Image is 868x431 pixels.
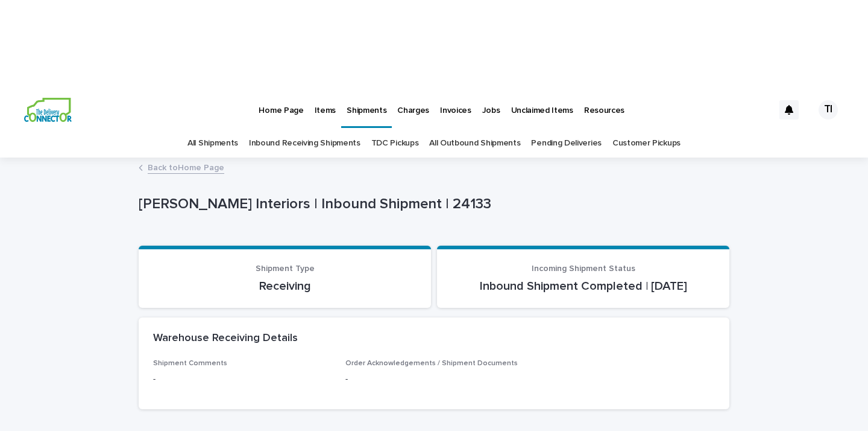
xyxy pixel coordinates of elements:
p: Shipments [347,91,386,116]
a: Back toHome Page [148,160,224,174]
img: aCWQmA6OSGG0Kwt8cj3c [24,98,72,122]
p: Charges [397,91,429,116]
p: Unclaimed Items [511,91,573,116]
a: Charges [392,91,435,128]
span: Shipment Comments [153,360,227,367]
p: Items [315,91,336,116]
div: TI [819,100,838,120]
p: Receiving [153,279,417,293]
span: Shipment Type [256,264,315,273]
a: Customer Pickups [612,129,681,158]
a: Unclaimed Items [506,91,579,128]
span: Incoming Shipment Status [532,264,635,273]
span: Order Acknowledgements / Shipment Documents [345,360,518,367]
a: Pending Deliveries [531,129,601,158]
a: Shipments [341,91,392,126]
a: Resources [579,91,630,128]
p: Invoices [440,91,471,116]
p: Inbound Shipment Completed | [DATE] [451,279,715,293]
a: Items [309,91,341,128]
a: Jobs [477,91,506,128]
a: TDC Pickups [371,129,419,158]
p: Jobs [482,91,500,116]
p: - [153,373,331,386]
h2: Warehouse Receiving Details [153,332,298,345]
a: Inbound Receiving Shipments [249,129,360,158]
a: All Shipments [187,129,238,158]
p: Home Page [259,91,303,116]
p: Resources [584,91,624,116]
a: All Outbound Shipments [429,129,520,158]
p: - [345,373,523,386]
a: Invoices [435,91,477,128]
a: Home Page [253,91,309,128]
p: [PERSON_NAME] Interiors | Inbound Shipment | 24133 [139,196,725,213]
